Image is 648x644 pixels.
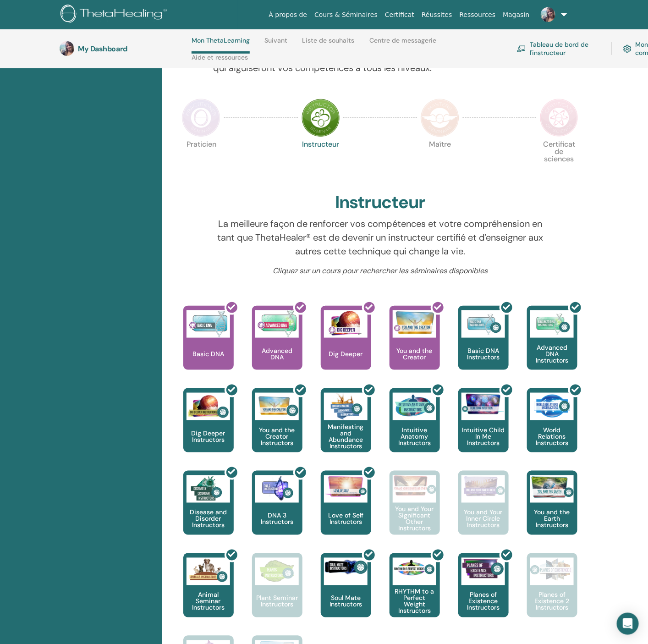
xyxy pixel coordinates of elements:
[302,99,340,137] img: Instructor
[421,99,459,137] img: Master
[369,37,436,51] a: Centre de messagerie
[183,388,234,471] a: Dig Deeper Instructors Dig Deeper Instructors
[390,553,440,636] a: RHYTHM to a Perfect Weight Instructors RHYTHM to a Perfect Weight Instructors
[321,553,371,636] a: Soul Mate Instructors Soul Mate Instructors
[527,427,577,446] p: World Relations Instructors
[187,393,230,420] img: Dig Deeper Instructors
[182,99,220,137] img: Practitioner
[527,471,577,553] a: You and the Earth Instructors You and the Earth Instructors
[324,558,368,577] img: Soul Mate Instructors
[324,475,368,498] img: Love of Self Instructors
[302,37,355,51] a: Liste de souhaits
[458,592,509,611] p: Planes of Existence Instructors
[527,553,577,636] a: Planes of Existence 2 Instructors Planes of Existence 2 Instructors
[530,558,574,582] img: Planes of Existence 2 Instructors
[456,6,500,23] a: Ressources
[517,39,601,59] a: Tableau de bord de l'instructeur
[302,141,340,179] p: Instructeur
[530,393,574,420] img: World Relations Instructors
[183,471,234,553] a: Disease and Disorder Instructors Disease and Disorder Instructors
[321,424,371,449] p: Manifesting and Abundance Instructors
[264,37,287,51] a: Suivant
[540,141,578,179] p: Certificat de sciences
[187,475,230,503] img: Disease and Disorder Instructors
[541,7,555,22] img: default.jpg
[252,427,302,446] p: You and the Creator Instructors
[183,509,234,528] p: Disease and Disorder Instructors
[183,592,234,611] p: Animal Seminar Instructors
[458,306,509,388] a: Basic DNA Instructors Basic DNA Instructors
[458,509,509,528] p: You and Your Inner Circle Instructors
[213,265,547,276] p: Cliquez sur un cours pour rechercher les séminaires disponibles
[321,471,371,553] a: Love of Self Instructors Love of Self Instructors
[78,44,170,53] h3: My Dashboard
[530,310,574,338] img: Advanced DNA Instructors
[252,512,302,525] p: DNA 3 Instructors
[617,613,639,635] div: Open Intercom Messenger
[527,592,577,611] p: Planes of Existence 2 Instructors
[390,347,440,360] p: You and the Creator
[325,351,367,357] p: Dig Deeper
[183,306,234,388] a: Basic DNA Basic DNA
[255,393,299,420] img: You and the Creator Instructors
[321,388,371,471] a: Manifesting and Abundance Instructors Manifesting and Abundance Instructors
[499,6,533,23] a: Magasin
[393,475,436,496] img: You and Your Significant Other Instructors
[390,388,440,471] a: Intuitive Anatomy Instructors Intuitive Anatomy Instructors
[461,558,505,580] img: Planes of Existence Instructors
[390,471,440,553] a: You and Your Significant Other Instructors You and Your Significant Other Instructors
[252,306,302,388] a: Advanced DNA Advanced DNA
[393,393,436,420] img: Intuitive Anatomy Instructors
[540,99,578,137] img: Certificate of Science
[527,388,577,471] a: World Relations Instructors World Relations Instructors
[390,506,440,532] p: You and Your Significant Other Instructors
[187,310,230,338] img: Basic DNA
[182,141,220,179] p: Praticien
[390,306,440,388] a: You and the Creator You and the Creator
[324,393,368,420] img: Manifesting and Abundance Instructors
[252,595,302,608] p: Plant Seminar Instructors
[60,5,170,25] img: logo.png
[381,6,418,23] a: Certificat
[461,393,505,415] img: Intuitive Child In Me Instructors
[458,471,509,553] a: You and Your Inner Circle Instructors You and Your Inner Circle Instructors
[393,310,436,336] img: You and the Creator
[458,347,509,360] p: Basic DNA Instructors
[527,509,577,528] p: You and the Earth Instructors
[60,41,74,56] img: default.jpg
[530,475,574,499] img: You and the Earth Instructors
[255,310,299,338] img: Advanced DNA
[517,45,526,52] img: chalkboard-teacher.svg
[461,475,505,497] img: You and Your Inner Circle Instructors
[213,217,547,258] p: La meilleure façon de renforcer vos compétences et votre compréhension en tant que ThetaHealer® e...
[458,553,509,636] a: Planes of Existence Instructors Planes of Existence Instructors
[321,512,371,525] p: Love of Self Instructors
[321,306,371,388] a: Dig Deeper Dig Deeper
[390,589,440,614] p: RHYTHM to a Perfect Weight Instructors
[252,553,302,636] a: Plant Seminar Instructors Plant Seminar Instructors
[255,558,299,585] img: Plant Seminar Instructors
[265,6,311,23] a: À propos de
[183,553,234,636] a: Animal Seminar Instructors Animal Seminar Instructors
[324,310,368,338] img: Dig Deeper
[192,37,250,54] a: Mon ThetaLearning
[252,471,302,553] a: DNA 3 Instructors DNA 3 Instructors
[390,427,440,446] p: Intuitive Anatomy Instructors
[458,427,509,446] p: Intuitive Child In Me Instructors
[252,388,302,471] a: You and the Creator Instructors You and the Creator Instructors
[335,192,425,213] h2: Instructeur
[527,306,577,388] a: Advanced DNA Instructors Advanced DNA Instructors
[418,6,456,23] a: Réussites
[623,43,632,55] img: cog.svg
[393,558,436,579] img: RHYTHM to a Perfect Weight Instructors
[255,475,299,503] img: DNA 3 Instructors
[187,558,230,585] img: Animal Seminar Instructors
[421,141,459,179] p: Maître
[461,310,505,338] img: Basic DNA Instructors
[527,344,577,363] p: Advanced DNA Instructors
[192,54,248,68] a: Aide et ressources
[458,388,509,471] a: Intuitive Child In Me Instructors Intuitive Child In Me Instructors
[311,6,381,23] a: Cours & Séminaires
[183,430,234,443] p: Dig Deeper Instructors
[252,347,302,360] p: Advanced DNA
